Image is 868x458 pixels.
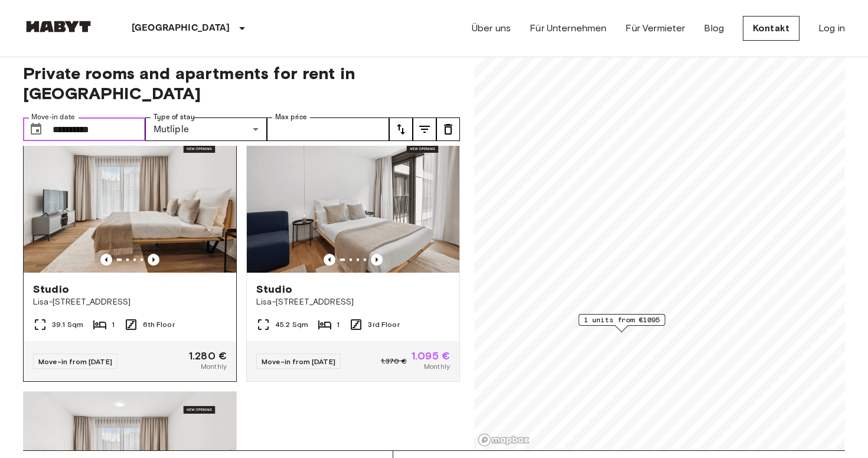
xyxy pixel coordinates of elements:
a: Log in [818,21,845,35]
span: 1.280 € [189,351,227,361]
span: 1.370 € [381,356,407,367]
span: Lisa-[STREET_ADDRESS] [33,296,227,308]
span: 1 [337,319,340,330]
a: Mapbox logo [478,433,530,447]
span: 1.095 € [412,351,450,361]
span: Monthly [424,361,450,372]
a: Über uns [472,21,511,35]
button: Previous image [148,254,159,266]
img: Marketing picture of unit DE-01-489-303-001 [247,131,459,273]
label: Type of stay [154,112,195,122]
canvas: Map [474,49,845,450]
img: Marketing picture of unit DE-01-491-605-001 [24,131,236,273]
button: tune [436,117,460,141]
span: Private rooms and apartments for rent in [GEOGRAPHIC_DATA] [23,63,460,103]
div: Mutliple [145,117,267,141]
span: Monthly [201,361,227,372]
span: 45.2 Sqm [275,319,308,330]
label: Move-in date [31,112,75,122]
button: tune [413,117,436,141]
span: Studio [256,282,292,296]
button: Choose date, selected date is 21 Oct 2025 [24,117,48,141]
a: Blog [704,21,724,35]
span: 1 [112,319,115,330]
span: 6th Floor [143,319,174,330]
label: Max price [275,112,307,122]
p: [GEOGRAPHIC_DATA] [132,21,230,35]
a: Für Vermieter [625,21,685,35]
a: Marketing picture of unit DE-01-491-605-001Previous imagePrevious imageStudioLisa-[STREET_ADDRESS... [23,130,237,382]
button: Previous image [371,254,383,266]
button: tune [389,117,413,141]
img: Habyt [23,21,94,32]
span: 1 units from €1095 [584,315,660,325]
a: Kontakt [743,16,800,41]
div: Map marker [579,314,665,332]
a: Für Unternehmen [530,21,606,35]
span: 3rd Floor [368,319,399,330]
span: Move-in from [DATE] [38,357,112,366]
span: 39.1 Sqm [52,319,83,330]
span: Lisa-[STREET_ADDRESS] [256,296,450,308]
a: Marketing picture of unit DE-01-489-303-001Previous imagePrevious imageStudioLisa-[STREET_ADDRESS... [246,130,460,382]
button: Previous image [100,254,112,266]
button: Previous image [324,254,335,266]
span: Studio [33,282,69,296]
span: Move-in from [DATE] [262,357,335,366]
